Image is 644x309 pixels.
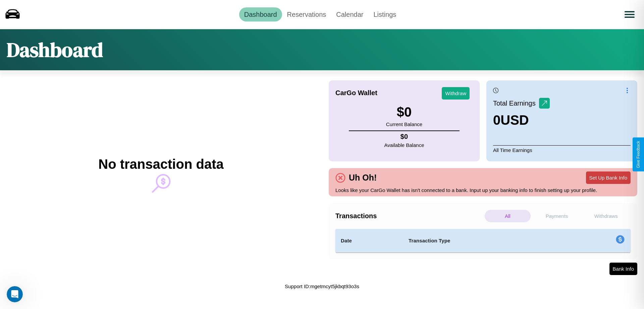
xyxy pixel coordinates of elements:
[493,97,539,109] p: Total Earnings
[620,5,639,24] button: Open menu
[384,133,424,141] h4: $ 0
[485,210,531,222] p: All
[341,237,398,245] h4: Date
[442,87,470,100] button: Withdraw
[493,145,631,155] p: All Time Earnings
[534,210,580,222] p: Payments
[493,113,550,128] h3: 0 USD
[335,89,377,97] h4: CarGo Wallet
[386,105,422,120] h3: $ 0
[7,36,103,64] h1: Dashboard
[331,7,368,22] a: Calendar
[282,7,331,22] a: Reservations
[384,141,424,150] p: Available Balance
[335,229,631,253] table: simple table
[239,7,282,22] a: Dashboard
[386,120,422,129] p: Current Balance
[285,282,359,291] p: Support ID: mgetmcyt5jkbqt93o3s
[409,237,561,245] h4: Transaction Type
[335,212,483,220] h4: Transactions
[586,171,631,184] button: Set Up Bank Info
[583,210,629,222] p: Withdraws
[98,157,223,172] h2: No transaction data
[636,141,641,168] div: Give Feedback
[7,286,23,302] iframe: Intercom live chat
[345,173,380,183] h4: Uh Oh!
[609,263,637,275] button: Bank Info
[368,7,401,22] a: Listings
[335,186,631,195] p: Looks like your CarGo Wallet has isn't connected to a bank. Input up your banking info to finish ...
